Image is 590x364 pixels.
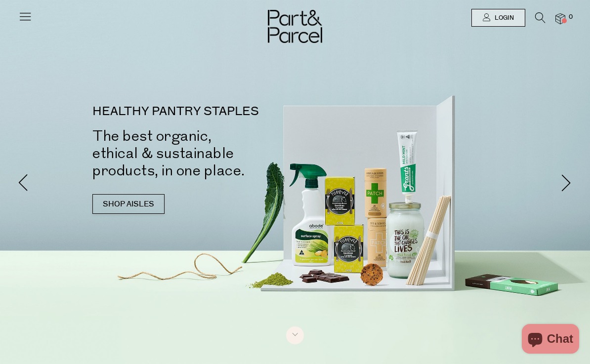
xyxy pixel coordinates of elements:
[566,13,575,22] span: 0
[519,324,582,356] inbox-online-store-chat: Shopify online store chat
[471,9,525,27] a: Login
[92,194,165,214] a: SHOP AISLES
[92,127,310,179] h2: The best organic, ethical & sustainable products, in one place.
[268,10,322,43] img: Part&Parcel
[555,13,565,24] a: 0
[492,14,514,22] span: Login
[92,106,310,118] p: HEALTHY PANTRY STAPLES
